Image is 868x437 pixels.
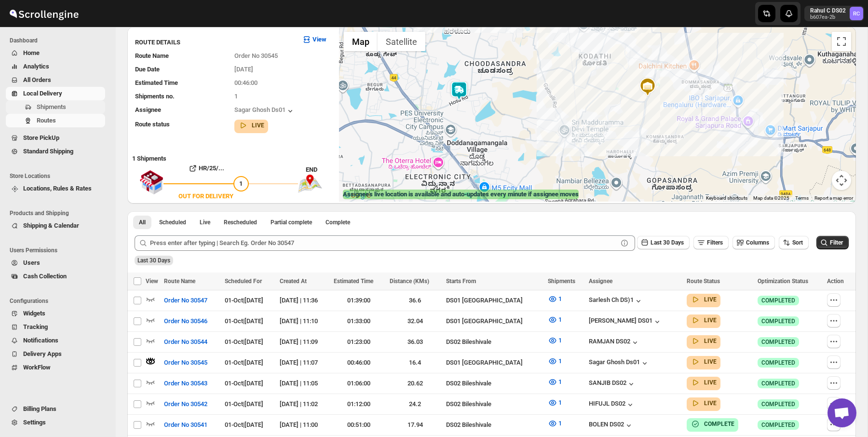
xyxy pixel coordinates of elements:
[225,400,263,408] span: 01-Oct | [DATE]
[589,338,640,347] button: RAMJAN DS02
[446,420,542,430] div: DS02 Bileshivale
[334,278,373,285] span: Estimated Time
[164,316,207,326] span: Order No 30546
[6,219,105,232] button: Shipping & Calendar
[135,52,169,59] span: Route Name
[334,316,384,326] div: 01:33:00
[252,122,264,129] b: LIVE
[341,189,373,202] a: Open this area in Google Maps (opens a new window)
[234,52,278,59] span: Order No 30545
[280,379,328,388] div: [DATE] | 11:05
[341,189,373,202] img: Google
[589,379,636,389] button: SANJIB DS02
[6,182,105,195] button: Locations, Rules & Rates
[558,357,562,365] span: 1
[6,100,105,114] button: Shipments
[280,420,328,430] div: [DATE] | 11:00
[234,66,253,73] span: [DATE]
[589,358,650,368] button: Sagar Ghosh Ds01
[37,117,56,124] span: Routes
[334,358,384,368] div: 00:46:00
[234,79,258,86] span: 00:46:00
[164,358,207,368] span: Order No 30545
[746,239,769,246] span: Columns
[271,218,312,226] span: Partial complete
[558,295,562,302] span: 1
[795,195,809,201] a: Terms (opens in new tab)
[6,256,105,270] button: Users
[224,218,257,226] span: Rescheduled
[830,239,843,246] span: Filter
[10,246,109,254] span: Users Permissions
[810,7,846,14] p: Rahul C DS02
[164,379,207,388] span: Order No 30543
[558,420,562,427] span: 1
[6,320,105,334] button: Tracking
[446,316,542,326] div: DS01 [GEOGRAPHIC_DATA]
[135,106,161,113] span: Assignee
[761,297,795,304] span: COMPLETED
[558,316,562,323] span: 1
[334,337,384,347] div: 01:23:00
[23,323,48,330] span: Tracking
[135,79,178,86] span: Estimated Time
[280,337,328,347] div: [DATE] | 11:09
[23,148,73,155] span: Standard Shipping
[589,278,612,285] span: Assignee
[150,235,618,251] input: Press enter after typing | Search Eg. Order No 30547
[542,291,568,307] button: 1
[853,11,860,17] text: RC
[200,218,210,226] span: Live
[139,218,146,226] span: All
[589,400,635,410] button: HIFUJL DS02
[23,222,79,229] span: Shipping & Calendar
[199,164,224,172] b: HR/25/...
[127,150,166,162] b: 1 Shipments
[651,239,684,246] span: Last 30 Days
[446,278,476,285] span: Starts From
[225,359,263,366] span: 01-Oct | [DATE]
[306,165,334,175] div: END
[23,405,56,412] span: Billing Plans
[6,307,105,320] button: Widgets
[8,1,80,26] img: ScrollEngine
[146,278,158,285] span: View
[753,195,789,201] span: Map data ©2025
[558,399,562,406] span: 1
[137,257,170,264] span: Last 30 Days
[334,296,384,305] div: 01:39:00
[704,338,717,344] b: LIVE
[164,337,207,347] span: Order No 30544
[280,278,307,285] span: Created At
[164,296,207,305] span: Order No 30547
[139,164,163,201] img: shop.svg
[344,32,378,51] button: Show street map
[135,93,175,100] span: Shipments no.
[23,310,45,317] span: Widgets
[158,293,213,308] button: Order No 30547
[832,171,851,190] button: Map camera controls
[23,76,51,83] span: All Orders
[707,239,723,246] span: Filters
[542,416,568,431] button: 1
[6,114,105,127] button: Routes
[589,317,662,327] div: [PERSON_NAME] DS01
[558,378,562,385] span: 1
[225,338,263,345] span: 01-Oct | [DATE]
[23,63,49,70] span: Analytics
[6,73,105,87] button: All Orders
[758,278,808,285] span: Optimization Status
[446,358,542,368] div: DS01 [GEOGRAPHIC_DATA]
[792,239,803,246] span: Sort
[298,175,322,193] img: trip_end.png
[691,357,717,367] button: LIVE
[158,355,213,370] button: Order No 30545
[761,421,795,429] span: COMPLETED
[23,273,67,280] span: Cash Collection
[704,296,717,303] b: LIVE
[704,317,717,324] b: LIVE
[446,399,542,409] div: DS02 Bileshivale
[239,180,243,187] span: 1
